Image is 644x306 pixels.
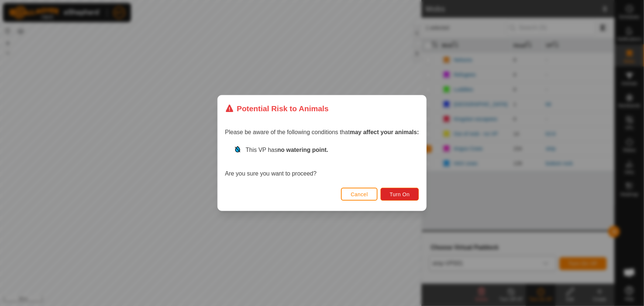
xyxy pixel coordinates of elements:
div: Potential Risk to Animals [225,103,329,114]
span: Please be aware of the following conditions that [225,129,419,135]
span: This VP has [246,147,328,153]
button: Turn On [380,188,419,201]
span: Cancel [351,191,368,197]
div: Are you sure you want to proceed? [225,146,419,178]
strong: no watering point. [278,147,328,153]
span: Turn On [390,191,410,197]
strong: may affect your animals: [350,129,419,135]
button: Cancel [341,188,378,201]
